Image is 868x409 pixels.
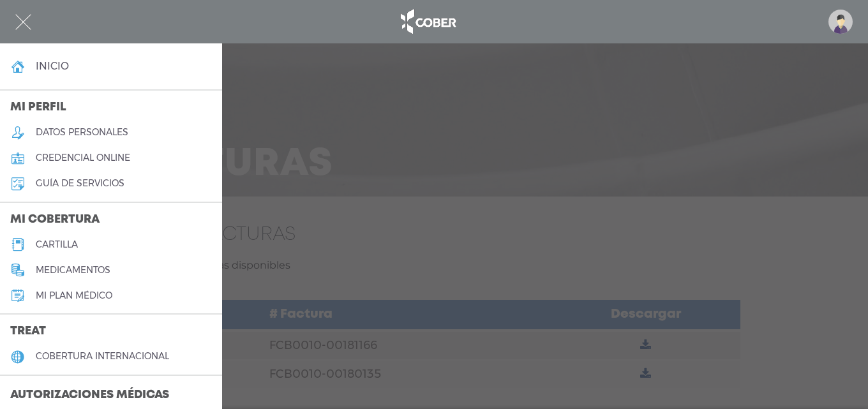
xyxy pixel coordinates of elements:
h5: cobertura internacional [36,351,169,362]
h5: datos personales [36,127,128,138]
h5: guía de servicios [36,178,124,189]
h5: Mi plan médico [36,290,112,301]
img: Cober_menu-close-white.svg [15,14,31,30]
h5: cartilla [36,239,78,250]
h5: credencial online [36,152,130,163]
h4: inicio [36,60,69,72]
img: logo_cober_home-white.png [394,6,461,37]
h5: medicamentos [36,265,110,276]
img: profile-placeholder.svg [828,10,853,34]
